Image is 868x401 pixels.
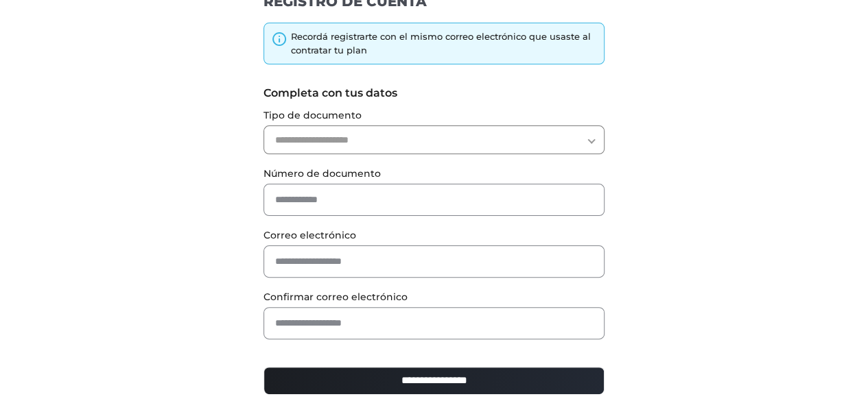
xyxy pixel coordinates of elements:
label: Correo electrónico [263,228,605,243]
label: Confirmar correo electrónico [263,290,605,304]
label: Completa con tus datos [263,85,605,101]
div: Recordá registrarte con el mismo correo electrónico que usaste al contratar tu plan [291,30,597,57]
label: Número de documento [263,167,605,181]
label: Tipo de documento [263,108,605,123]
